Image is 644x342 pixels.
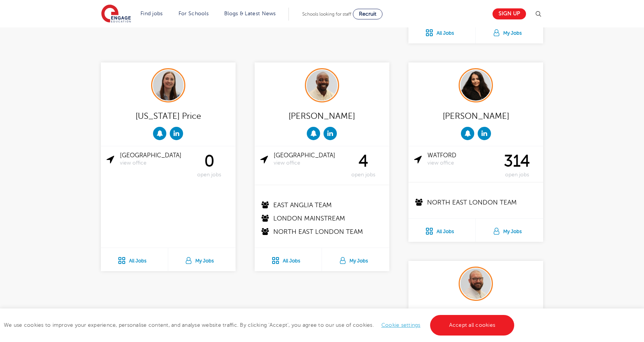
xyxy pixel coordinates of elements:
[274,160,343,166] span: view office
[224,11,276,16] a: Blogs & Latest News
[260,108,384,123] div: [PERSON_NAME]
[343,172,384,178] span: open jobs
[101,5,131,24] img: Engage Education
[353,9,383,19] a: Recruit
[260,227,385,237] p: North East London Team
[476,20,543,43] a: My Jobs
[4,322,516,328] span: We use cookies to improve your experience, personalise content, and analyse website traffic. By c...
[189,172,230,178] span: open jobs
[414,307,537,321] div: [PERSON_NAME]
[302,11,351,17] span: Schools looking for staff
[101,248,168,271] a: All Jobs
[274,152,343,166] a: [GEOGRAPHIC_DATA]view office
[427,160,496,166] span: view office
[343,152,384,178] div: 4
[179,11,209,16] a: For Schools
[189,152,230,178] div: 0
[107,108,230,123] div: [US_STATE] Price
[408,20,475,43] a: All Jobs
[120,160,189,166] span: view office
[493,8,526,19] a: Sign up
[414,198,539,207] p: North East London Team
[120,152,189,166] a: [GEOGRAPHIC_DATA]view office
[140,11,163,16] a: Find jobs
[255,248,322,271] a: All Jobs
[260,200,385,210] p: East Anglia Team
[427,152,496,166] a: Watfordview office
[381,322,421,328] a: Cookie settings
[496,172,537,178] span: open jobs
[260,214,385,223] p: London Mainstream
[322,248,389,271] a: My Jobs
[359,11,376,17] span: Recruit
[408,219,475,242] a: All Jobs
[168,248,236,271] a: My Jobs
[476,219,543,242] a: My Jobs
[414,108,537,123] div: [PERSON_NAME]
[496,152,537,178] div: 314
[430,315,515,336] a: Accept all cookies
